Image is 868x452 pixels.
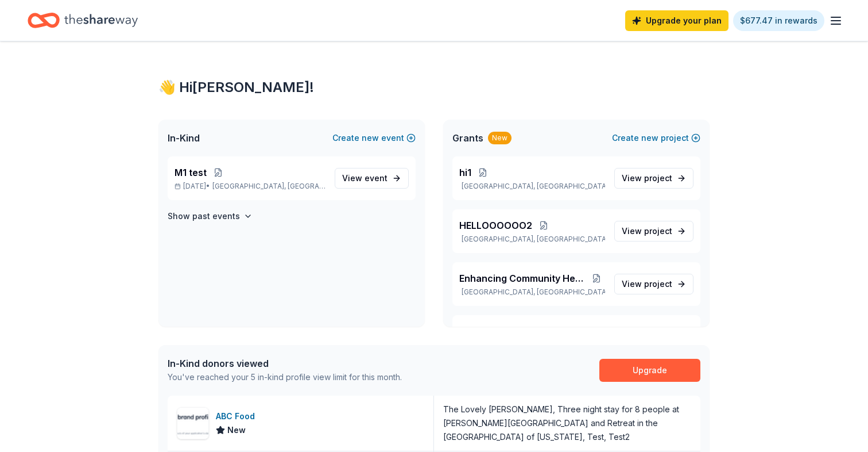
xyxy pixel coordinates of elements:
a: View event [335,168,409,189]
a: View project [614,221,693,242]
span: Enhancing Community Health Access [459,271,588,285]
div: ABC Food [216,409,259,423]
span: HELLOOOOOO2 [459,219,532,232]
span: View [622,277,672,291]
span: hi1 [459,166,471,179]
p: [GEOGRAPHIC_DATA], [GEOGRAPHIC_DATA] [459,235,605,244]
span: new [362,131,379,145]
button: Createnewevent [332,131,416,145]
a: Upgrade [599,359,700,382]
span: View [342,171,387,185]
span: Grants [452,131,483,145]
a: Home [28,7,138,34]
span: project [644,279,672,289]
p: [DATE] • [175,182,325,191]
div: You've reached your 5 in-kind profile view limit for this month. [168,370,402,384]
span: View [622,224,672,238]
span: project [644,173,672,183]
button: Show past events [168,209,253,223]
img: Image for ABC Food [177,408,208,439]
span: [GEOGRAPHIC_DATA], [GEOGRAPHIC_DATA] [212,182,325,191]
div: New [488,132,511,144]
a: $677.47 in rewards [733,10,824,31]
span: M1 test [175,166,207,179]
span: New [227,423,246,437]
span: project [644,226,672,236]
span: event [365,173,387,183]
a: View project [614,168,693,189]
p: [GEOGRAPHIC_DATA], [GEOGRAPHIC_DATA] [459,288,605,297]
div: 👋 Hi [PERSON_NAME]! [158,78,710,97]
div: In-Kind donors viewed [168,357,402,370]
h4: Show past events [168,209,240,223]
a: Upgrade your plan [625,10,728,31]
div: The Lovely [PERSON_NAME], Three night stay for 8 people at [PERSON_NAME][GEOGRAPHIC_DATA] and Ret... [443,403,691,444]
span: After school program [459,324,557,338]
button: Createnewproject [612,131,700,145]
span: new [641,131,658,145]
span: In-Kind [168,131,200,145]
p: [GEOGRAPHIC_DATA], [GEOGRAPHIC_DATA] [459,182,605,191]
a: View project [614,274,693,294]
span: View [622,171,672,185]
